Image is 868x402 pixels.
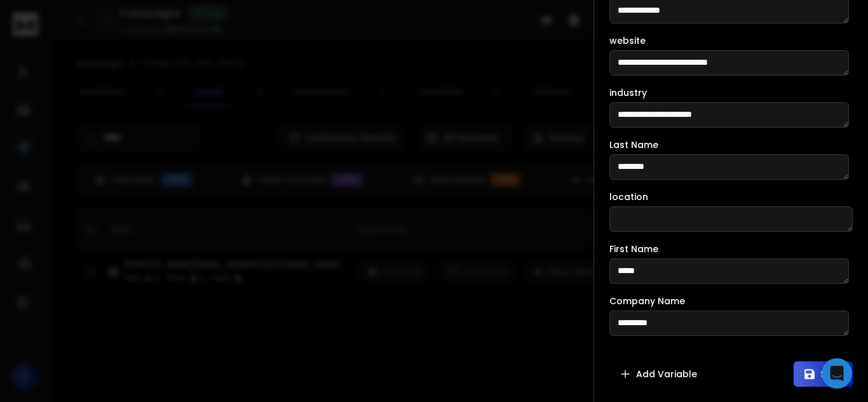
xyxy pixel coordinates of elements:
[609,245,658,253] label: First Name
[609,88,647,97] label: industry
[609,361,707,387] button: Add Variable
[609,140,658,149] label: Last Name
[609,192,648,201] label: location
[609,36,646,45] label: website
[794,361,853,387] button: Save
[822,358,852,389] div: Open Intercom Messenger
[609,297,685,305] label: Company Name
